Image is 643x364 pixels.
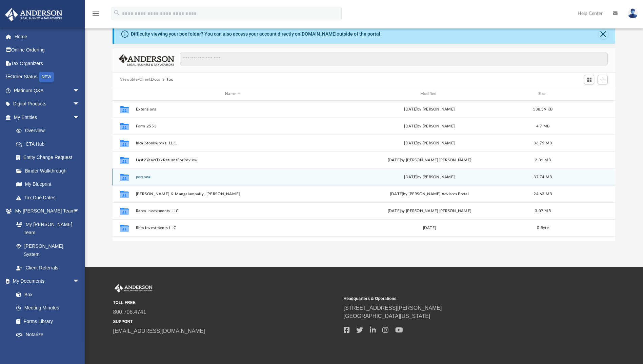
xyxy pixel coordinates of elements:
[136,209,330,213] button: Rahm Investments LLC
[73,204,86,218] span: arrow_drop_down
[560,91,607,97] div: id
[534,192,552,196] span: 24.63 MB
[9,328,86,342] a: Notarize
[599,29,608,39] button: Close
[537,226,549,230] span: 0 Byte
[333,140,526,146] div: by [PERSON_NAME]
[535,209,551,213] span: 3.07 MB
[9,288,83,301] a: Box
[136,141,330,145] button: Inca Stoneworks, LLC.
[534,175,552,179] span: 37.74 MB
[333,174,526,180] div: by [PERSON_NAME]
[333,157,526,163] div: [DATE] by [PERSON_NAME] [PERSON_NAME]
[404,141,418,145] span: [DATE]
[333,91,526,97] div: Modified
[5,84,90,97] a: Platinum Q&Aarrow_drop_down
[136,124,330,128] button: Form 2553
[9,239,86,261] a: [PERSON_NAME] System
[5,110,90,124] a: My Entitiesarrow_drop_down
[73,84,86,98] span: arrow_drop_down
[9,137,90,151] a: CTA Hub
[5,30,90,43] a: Home
[92,13,100,18] a: menu
[92,9,100,18] i: menu
[136,175,330,179] button: personal
[136,158,330,162] button: Last2YearsTaxReturnsForReview
[180,53,608,65] input: Search files and folders
[300,31,337,37] a: [DOMAIN_NAME]
[9,151,90,164] a: Entity Change Request
[113,9,121,17] i: search
[534,141,552,145] span: 36.75 MB
[3,8,64,21] img: Anderson Advisors Platinum Portal
[113,101,615,241] div: grid
[9,164,90,178] a: Binder Walkthrough
[584,75,594,84] button: Switch to Grid View
[73,97,86,111] span: arrow_drop_down
[628,8,638,18] img: User Pic
[5,43,90,57] a: Online Ordering
[333,208,526,214] div: [DATE] by [PERSON_NAME] [PERSON_NAME]
[333,106,526,113] div: [DATE] by [PERSON_NAME]
[9,301,86,315] a: Meeting Minutes
[344,296,569,302] small: Headquarters & Operations
[9,178,86,191] a: My Blueprint
[9,218,83,239] a: My [PERSON_NAME] Team
[9,124,90,138] a: Overview
[9,191,90,204] a: Tax Due Dates
[529,91,557,97] div: Size
[535,158,551,162] span: 2.31 MB
[73,275,86,288] span: arrow_drop_down
[39,72,54,82] div: NEW
[404,175,418,179] span: [DATE]
[5,70,90,84] a: Order StatusNEW
[116,91,133,97] div: id
[136,107,330,112] button: Extensions
[136,91,329,97] div: Name
[113,284,154,293] img: Anderson Advisors Platinum Portal
[131,31,382,38] div: Difficulty viewing your box folder? You can also access your account directly on outside of the p...
[5,204,86,218] a: My [PERSON_NAME] Teamarrow_drop_down
[333,191,526,197] div: [DATE] by [PERSON_NAME] Advisors Portal
[536,124,550,128] span: 4.7 MB
[136,192,330,196] button: [PERSON_NAME] & Mangalampally, [PERSON_NAME]
[5,57,90,70] a: Tax Organizers
[344,313,430,319] a: [GEOGRAPHIC_DATA][US_STATE]
[166,77,173,83] button: Tax
[120,77,160,83] button: Viewable-ClientDocs
[9,315,83,328] a: Forms Library
[533,107,553,111] span: 138.59 KB
[113,309,146,315] a: 800.706.4741
[333,225,526,231] div: [DATE]
[5,275,86,288] a: My Documentsarrow_drop_down
[5,97,90,111] a: Digital Productsarrow_drop_down
[113,319,339,325] small: SUPPORT
[113,328,205,334] a: [EMAIL_ADDRESS][DOMAIN_NAME]
[344,305,442,311] a: [STREET_ADDRESS][PERSON_NAME]
[113,300,339,306] small: TOLL FREE
[598,75,608,84] button: Add
[9,261,86,275] a: Client Referrals
[136,226,330,230] button: Rhm Investments LLC
[73,110,86,124] span: arrow_drop_down
[333,123,526,129] div: [DATE] by [PERSON_NAME]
